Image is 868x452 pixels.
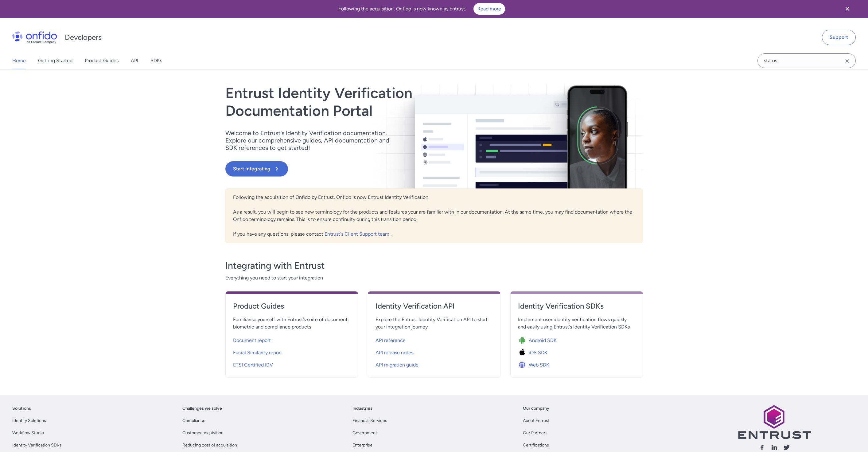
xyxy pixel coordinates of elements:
a: Our Partners [523,429,547,437]
span: iOS SDK [529,349,547,356]
span: Android SDK [529,337,557,344]
button: Close banner [836,1,859,17]
a: Identity Verification SDKs [518,301,635,316]
a: API release notes [376,345,493,358]
svg: Follow us X (Twitter) [783,444,790,451]
a: Product Guides [85,52,119,69]
a: Facial Similarity report [233,345,350,358]
a: API reference [376,333,493,345]
a: About Entrust [523,417,550,424]
h3: Integrating with Entrust [225,260,643,272]
h1: Developers [65,32,102,42]
a: Our company [523,405,549,412]
a: API migration guide [376,358,493,370]
a: Read more [473,3,505,15]
img: Icon Web SDK [518,361,529,369]
div: Following the acquisition of Onfido by Entrust, Onfido is now Entrust Identity Verification. As a... [225,188,643,243]
a: ETSI Certified IDV [233,358,350,370]
a: SDKs [150,52,162,69]
a: Compliance [182,417,205,424]
p: Welcome to Entrust’s Identity Verification documentation. Explore our comprehensive guides, API d... [225,129,397,151]
a: Certifications [523,442,549,449]
span: Familiarise yourself with Entrust’s suite of document, biometric and compliance products [233,316,350,331]
a: Product Guides [233,301,350,316]
a: Document report [233,333,350,345]
span: Explore the Entrust Identity Verification API to start your integration journey [376,316,493,331]
a: Icon Android SDKAndroid SDK [518,333,635,345]
h4: Identity Verification SDKs [518,301,635,311]
span: Web SDK [529,361,549,369]
input: Onfido search input field [757,53,856,68]
a: Customer acquisition [182,429,224,437]
a: Identity Verification SDKs [12,442,62,449]
span: API release notes [376,349,413,356]
a: API [131,52,138,69]
button: Start Integrating [225,161,288,177]
img: Onfido Logo [12,31,57,44]
a: Identity Verification API [376,301,493,316]
a: Financial Services [352,417,387,424]
img: Entrust logo [738,405,811,439]
a: Getting Started [38,52,72,69]
a: Start Integrating [225,161,518,177]
h4: Identity Verification API [376,301,493,311]
a: Reducing cost of acquisition [182,442,237,449]
h4: Product Guides [233,301,350,311]
a: Government [352,429,377,437]
h1: Entrust Identity Verification Documentation Portal [225,84,518,120]
img: Icon Android SDK [518,336,529,345]
a: Support [822,30,856,45]
svg: Follow us facebook [758,444,766,451]
a: Icon Web SDKWeb SDK [518,358,635,370]
svg: Clear search field button [843,57,851,65]
a: Icon iOS SDKiOS SDK [518,345,635,358]
svg: Follow us linkedin [771,444,778,451]
a: Industries [352,405,372,412]
span: API reference [376,337,406,344]
a: Challenges we solve [182,405,222,412]
a: Entrust's Client Support team [325,231,391,237]
div: Following the acquisition, Onfido is now known as Entrust. [7,3,836,15]
a: Solutions [12,405,31,412]
span: Everything you need to start your integration [225,274,643,282]
span: API migration guide [376,361,418,369]
span: ETSI Certified IDV [233,361,273,369]
span: Document report [233,337,271,344]
img: Icon iOS SDK [518,348,529,357]
svg: Close banner [844,5,851,13]
a: Identity Solutions [12,417,46,424]
a: Home [12,52,26,69]
span: Implement user identity verification flows quickly and easily using Entrust’s Identity Verificati... [518,316,635,331]
a: Workflow Studio [12,429,44,437]
a: Enterprise [352,442,372,449]
span: Facial Similarity report [233,349,282,356]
